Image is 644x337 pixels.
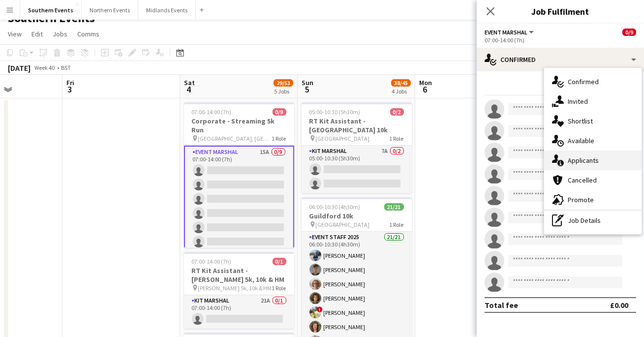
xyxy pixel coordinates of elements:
[302,117,412,134] h3: RT Kit Assistant - [GEOGRAPHIC_DATA] 10k
[610,300,628,310] div: £0.00
[274,79,293,87] span: 29/53
[49,28,71,40] a: Jobs
[622,29,636,36] span: 0/9
[568,136,594,145] span: Available
[184,266,294,284] h3: RT Kit Assistant - [PERSON_NAME] 5k, 10k & HM
[184,78,195,87] span: Sat
[274,88,293,95] div: 5 Jobs
[8,63,31,73] div: [DATE]
[184,295,294,329] app-card-role: Kit Marshal21A0/107:00-14:00 (7h)
[316,221,370,228] span: [GEOGRAPHIC_DATA]
[184,102,294,248] app-job-card: 07:00-14:00 (7h)0/9Corporate - Streaming 5k Run [GEOGRAPHIC_DATA], [GEOGRAPHIC_DATA]1 RoleEvent M...
[53,30,67,38] span: Jobs
[392,88,410,95] div: 4 Jobs
[568,176,597,184] span: Cancelled
[309,203,361,211] span: 06:00-10:30 (4h30m)
[568,97,588,106] span: Invited
[198,135,272,142] span: [GEOGRAPHIC_DATA], [GEOGRAPHIC_DATA]
[4,28,26,40] a: View
[302,78,313,87] span: Sun
[316,135,370,142] span: [GEOGRAPHIC_DATA]
[77,30,99,38] span: Comms
[273,258,286,265] span: 0/1
[73,28,103,40] a: Comms
[20,0,82,20] button: Southern Events
[419,78,432,87] span: Mon
[390,221,404,228] span: 1 Role
[568,195,594,204] span: Promote
[184,146,294,295] app-card-role: Event Marshal15A0/907:00-14:00 (7h)
[302,102,412,193] app-job-card: 05:00-10:30 (5h30m)0/2RT Kit Assistant - [GEOGRAPHIC_DATA] 10k [GEOGRAPHIC_DATA]1 RoleKit Marshal...
[485,29,535,36] button: Event Marshal
[390,135,404,142] span: 1 Role
[418,84,432,95] span: 6
[192,258,232,265] span: 07:00-14:00 (7h)
[61,64,71,71] div: BST
[390,108,404,116] span: 0/2
[272,284,286,292] span: 1 Role
[485,36,636,44] div: 07:00-14:00 (7h)
[302,212,412,220] h3: Guildford 10k
[183,84,195,95] span: 4
[568,77,599,86] span: Confirmed
[302,146,412,193] app-card-role: Kit Marshal7A0/205:00-10:30 (5h30m)
[65,84,74,95] span: 3
[485,300,518,310] div: Total fee
[568,117,593,125] span: Shortlist
[28,28,47,40] a: Edit
[184,117,294,134] h3: Corporate - Streaming 5k Run
[184,252,294,329] app-job-card: 07:00-14:00 (7h)0/1RT Kit Assistant - [PERSON_NAME] 5k, 10k & HM [PERSON_NAME] 5k, 10k & HM1 Role...
[300,84,313,95] span: 5
[485,29,527,36] span: Event Marshal
[544,211,642,230] div: Job Details
[272,135,286,142] span: 1 Role
[138,0,196,20] button: Midlands Events
[198,284,272,292] span: [PERSON_NAME] 5k, 10k & HM
[32,64,57,71] span: Week 40
[391,79,411,87] span: 38/45
[66,78,74,87] span: Fri
[31,30,43,38] span: Edit
[477,5,644,18] h3: Job Fulfilment
[82,0,138,20] button: Northern Events
[477,48,644,71] div: Confirmed
[568,156,599,165] span: Applicants
[273,108,286,116] span: 0/9
[384,203,404,211] span: 21/21
[8,30,22,38] span: View
[309,108,361,116] span: 05:00-10:30 (5h30m)
[317,306,323,312] span: !
[192,108,232,116] span: 07:00-14:00 (7h)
